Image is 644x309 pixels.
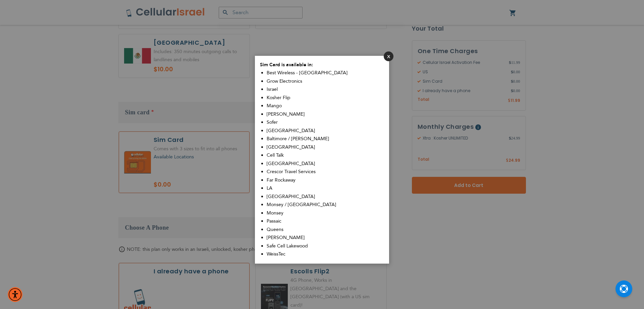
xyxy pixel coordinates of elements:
div: Accessibility Menu [8,287,22,302]
span: Passaic [267,218,281,224]
span: WeissTec [267,251,285,257]
span: Far Rockaway [267,177,296,183]
span: Israel [267,86,278,92]
span: Kosher Flip [267,94,290,101]
span: [GEOGRAPHIC_DATA] [267,160,315,167]
span: [GEOGRAPHIC_DATA] [267,127,315,134]
span: LA [267,185,272,191]
span: Sofer [267,119,278,125]
span: Sim Card is available in: [260,62,313,68]
span: Mango [267,103,282,109]
span: Safe Cell Lakewood [267,243,308,249]
span: Monsey [267,210,283,216]
span: Baltimore / [PERSON_NAME] [267,136,329,142]
span: Cell Talk [267,152,284,158]
span: [PERSON_NAME] [267,111,305,117]
span: Grow Electronics [267,78,302,84]
span: Best Wireless - [GEOGRAPHIC_DATA] [267,70,347,76]
span: Queens [267,226,283,233]
span: Crescor Travel Services [267,168,316,175]
span: [GEOGRAPHIC_DATA] [267,144,315,150]
span: [GEOGRAPHIC_DATA] [267,193,315,200]
span: Monsey / [GEOGRAPHIC_DATA] [267,201,336,208]
span: [PERSON_NAME] [267,234,305,241]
